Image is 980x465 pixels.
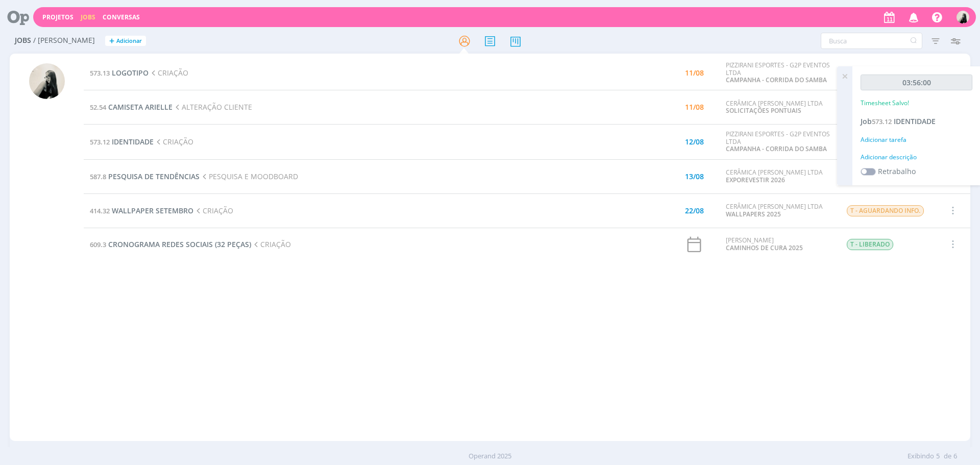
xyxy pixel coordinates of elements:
[90,137,110,146] span: 573.12
[29,63,65,99] img: R
[894,116,936,126] span: IDENTIDADE
[42,13,73,21] a: Projetos
[726,76,827,84] a: CAMPANHA - CORRIDA DO SAMBA
[90,240,106,249] span: 609.3
[908,451,934,461] span: Exibindo
[112,68,149,78] span: LOGOTIPO
[861,99,909,108] p: Timesheet Salvo!
[90,239,251,249] a: 609.3CRONOGRAMA REDES SOCIAIS (32 PEÇAS)
[90,68,110,78] span: 573.13
[251,239,291,249] span: CRIAÇÃO
[149,68,188,78] span: CRIAÇÃO
[685,138,704,145] div: 12/08
[103,13,140,21] a: Conversas
[726,106,801,115] a: SOLICITAÇÕES PONTUAIS
[90,102,173,112] a: 52.54CAMISETA ARIELLE
[90,137,154,146] a: 573.12IDENTIDADE
[15,36,31,45] span: Jobs
[81,13,95,21] a: Jobs
[78,13,99,21] button: Jobs
[872,117,892,126] span: 573.12
[90,103,106,112] span: 52.54
[105,36,146,46] button: +Adicionar
[90,172,200,181] a: 587.8PESQUISA DE TENDÊNCIAS
[861,135,972,144] div: Adicionar tarefa
[39,13,77,21] button: Projetos
[173,102,252,112] span: ALTERAÇÃO CLIENTE
[726,169,831,184] div: CERÂMICA [PERSON_NAME] LTDA
[108,172,200,181] span: PESQUISA DE TENDÊNCIAS
[957,11,969,23] img: R
[821,33,922,49] input: Busca
[108,239,251,249] span: CRONOGRAMA REDES SOCIAIS (32 PEÇAS)
[100,13,143,21] button: Conversas
[685,104,704,111] div: 11/08
[953,451,957,461] span: 6
[200,172,298,181] span: PESQUISA E MOODBOARD
[90,206,193,215] a: 414.32WALLPAPER SETEMBRO
[193,206,233,215] span: CRIAÇÃO
[726,243,803,252] a: CAMINHOS DE CURA 2025
[726,210,781,218] a: WALLPAPERS 2025
[861,116,936,126] a: Job573.12IDENTIDADE
[109,36,114,46] span: +
[726,62,831,84] div: PIZZIRANI ESPORTES - G2P EVENTOS LTDA
[847,239,893,250] span: T - LIBERADO
[90,206,110,215] span: 414.32
[936,451,940,461] span: 5
[726,100,831,115] div: CERÂMICA [PERSON_NAME] LTDA
[685,173,704,180] div: 13/08
[112,206,193,215] span: WALLPAPER SETEMBRO
[33,36,95,45] span: / [PERSON_NAME]
[861,153,972,162] div: Adicionar descrição
[116,38,142,44] span: Adicionar
[108,102,173,112] span: CAMISETA ARIELLE
[944,451,951,461] span: de
[726,176,785,184] a: EXPOREVESTIR 2026
[726,144,827,153] a: CAMPANHA - CORRIDA DO SAMBA
[847,205,924,216] span: T - AGUARDANDO INFO.
[726,237,831,252] div: [PERSON_NAME]
[685,207,704,214] div: 22/08
[878,166,916,177] label: Retrabalho
[685,69,704,77] div: 11/08
[90,172,106,181] span: 587.8
[90,68,149,78] a: 573.13LOGOTIPO
[956,8,970,26] button: R
[112,137,154,146] span: IDENTIDADE
[154,137,193,146] span: CRIAÇÃO
[726,131,831,153] div: PIZZIRANI ESPORTES - G2P EVENTOS LTDA
[726,203,831,218] div: CERÂMICA [PERSON_NAME] LTDA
